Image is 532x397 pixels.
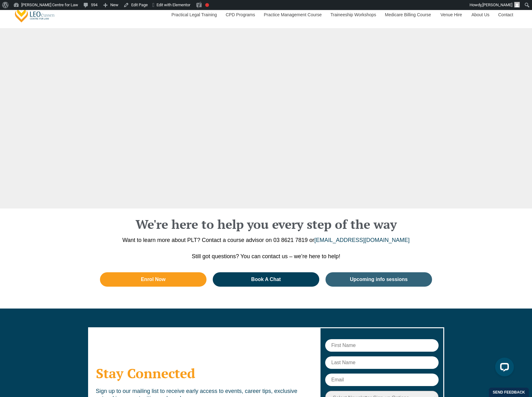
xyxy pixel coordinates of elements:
[325,374,439,386] input: Email
[205,3,209,7] div: Focus keyphrase not set
[88,237,444,244] p: Want to learn more about PLT? Contact a course advisor on 03 8621 7819 or
[141,277,166,282] span: Enrol Now
[213,272,319,287] a: Book A Chat
[96,365,312,381] h2: Stay Connected
[251,277,281,282] span: Book A Chat
[494,1,518,28] a: Contact
[325,339,439,352] input: First Name
[326,1,380,28] a: Traineeship Workshops
[380,1,436,28] a: Medicare Billing Course
[100,272,206,287] a: Enrol Now
[326,272,432,287] a: Upcoming info sessions
[467,1,494,28] a: About Us
[88,253,444,260] p: Still got questions? You can contact us – we’re here to help!
[350,277,408,282] span: Upcoming info sessions
[259,1,326,28] a: Practice Management Course
[436,1,467,28] a: Venue Hire
[482,3,512,7] span: [PERSON_NAME]
[157,3,190,7] span: Edit with Elementor
[221,1,259,28] a: CPD Programs
[167,1,221,28] a: Practical Legal Training
[314,237,410,243] a: [EMAIL_ADDRESS][DOMAIN_NAME]
[490,355,516,381] iframe: LiveChat chat widget
[325,356,439,369] input: Last Name
[88,218,444,230] h2: We're here to help you every step of the way
[14,5,56,23] a: [PERSON_NAME] Centre for Law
